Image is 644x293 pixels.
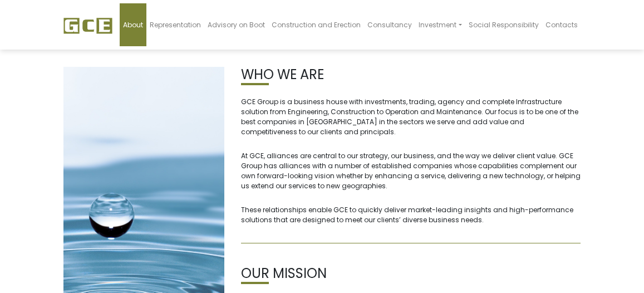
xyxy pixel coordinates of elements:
[204,3,268,46] a: Advisory on Boot
[123,20,143,30] span: About
[545,20,578,30] span: Contacts
[241,97,581,137] p: GCE Group is a business house with investments, trading, agency and complete Infrastructure solut...
[241,205,581,225] p: These relationships enable GCE to quickly deliver market-leading insights and high-performance so...
[63,17,112,34] img: GCE Group
[272,20,361,30] span: Construction and Erection
[465,3,542,46] a: Social Responsibility
[419,20,456,30] span: Investment
[241,266,581,282] h2: OUR MISSION
[150,20,201,30] span: Representation
[364,3,415,46] a: Consultancy
[469,20,539,30] span: Social Responsibility
[542,3,581,46] a: Contacts
[208,20,265,30] span: Advisory on Boot
[415,3,465,46] a: Investment
[241,67,581,83] h2: WHO WE ARE
[120,3,146,46] a: About
[268,3,364,46] a: Construction and Erection
[146,3,204,46] a: Representation
[241,151,581,191] p: At GCE, alliances are central to our strategy, our business, and the way we deliver client value....
[367,20,412,30] span: Consultancy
